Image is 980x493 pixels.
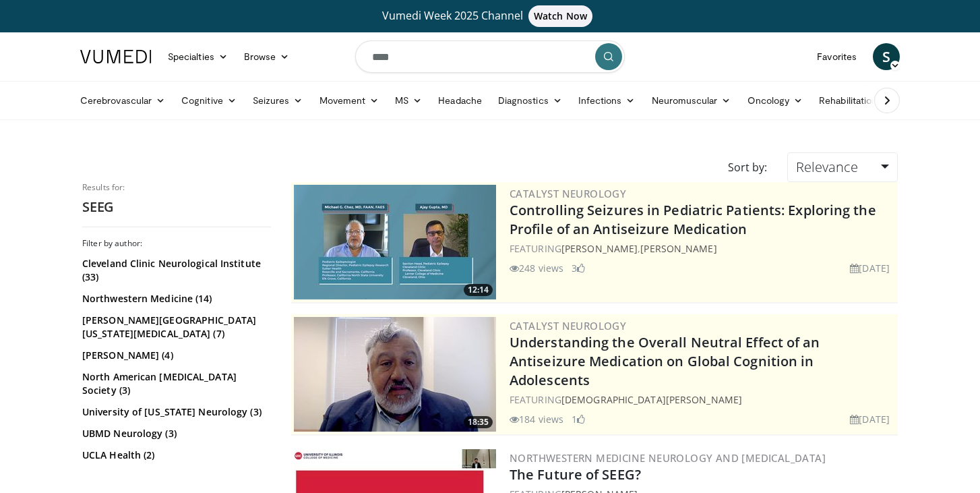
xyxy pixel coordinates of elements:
[82,448,268,462] a: UCLA Health (2)
[82,349,268,362] a: [PERSON_NAME] (4)
[570,87,644,114] a: Infections
[82,314,268,341] a: [PERSON_NAME][GEOGRAPHIC_DATA][US_STATE][MEDICAL_DATA] (7)
[510,393,895,407] div: FEATURING
[430,87,490,114] a: Headache
[294,185,496,299] img: 5e01731b-4d4e-47f8-b775-0c1d7f1e3c52.png.300x170_q85_crop-smart_upscale.jpg
[82,370,268,397] a: North American [MEDICAL_DATA] Society (3)
[572,412,585,426] li: 1
[644,87,739,114] a: Neuromuscular
[510,187,626,200] a: Catalyst Neurology
[464,416,493,428] span: 18:35
[809,43,865,70] a: Favorites
[561,393,742,406] a: [DEMOGRAPHIC_DATA][PERSON_NAME]
[160,43,236,70] a: Specialties
[873,43,900,70] a: S
[245,87,311,114] a: Seizures
[510,261,563,275] li: 248 views
[510,201,876,238] a: Controlling Seizures in Pediatric Patients: Exploring the Profile of an Antiseizure Medication
[572,261,585,275] li: 3
[510,319,626,332] a: Catalyst Neurology
[82,292,268,306] a: Northwestern Medicine (14)
[82,182,271,193] p: Results for:
[82,198,271,216] h2: SEEG
[510,333,820,389] a: Understanding the Overall Neutral Effect of an Antiseizure Medication on Global Cognition in Adol...
[811,87,885,114] a: Rehabilitation
[510,451,826,465] a: Northwestern Medicine Neurology and [MEDICAL_DATA]
[82,427,268,440] a: UBMD Neurology (3)
[236,43,298,70] a: Browse
[850,412,890,426] li: [DATE]
[796,158,858,176] span: Relevance
[355,40,625,73] input: Search topics, interventions
[510,412,563,426] li: 184 views
[80,50,152,63] img: VuMedi Logo
[718,152,777,182] div: Sort by:
[294,317,496,432] a: 18:35
[294,317,496,432] img: 01bfc13d-03a0-4cb7-bbaa-2eb0a1ecb046.png.300x170_q85_crop-smart_upscale.jpg
[82,257,268,284] a: Cleveland Clinic Neurological Institute (33)
[739,87,811,114] a: Oncology
[490,87,570,114] a: Diagnostics
[82,5,898,27] a: Vumedi Week 2025 ChannelWatch Now
[72,87,173,114] a: Cerebrovascular
[294,185,496,299] a: 12:14
[311,87,388,114] a: Movement
[528,5,592,27] span: Watch Now
[787,152,898,182] a: Relevance
[82,405,268,419] a: University of [US_STATE] Neurology (3)
[387,87,430,114] a: MS
[510,465,641,484] a: The Future of SEEG?
[640,242,716,255] a: [PERSON_NAME]
[173,87,245,114] a: Cognitive
[82,238,271,249] h3: Filter by author:
[464,284,493,296] span: 12:14
[510,241,895,256] div: FEATURING ,
[561,242,638,255] a: [PERSON_NAME]
[382,8,598,23] span: Vumedi Week 2025 Channel
[850,261,890,275] li: [DATE]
